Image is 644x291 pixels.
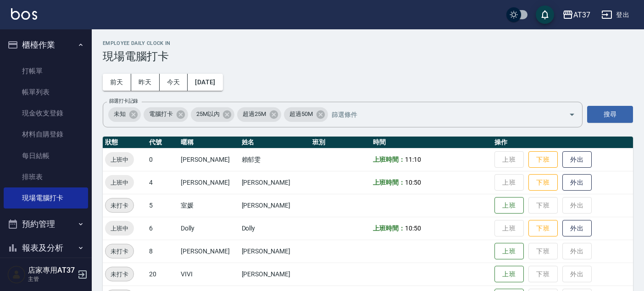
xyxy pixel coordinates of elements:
h3: 現場電腦打卡 [103,50,633,63]
td: 0 [147,148,178,171]
a: 現金收支登錄 [4,103,88,124]
td: [PERSON_NAME] [239,171,310,194]
td: 20 [147,263,178,286]
button: Open [565,107,579,122]
td: [PERSON_NAME] [239,263,310,286]
td: 8 [147,240,178,263]
a: 打帳單 [4,60,88,82]
span: 電腦打卡 [144,110,178,119]
b: 上班時間： [373,225,405,232]
button: 上班 [494,266,524,283]
span: 10:50 [405,225,421,232]
div: 未知 [108,107,141,122]
td: Dolly [239,217,310,240]
div: 電腦打卡 [144,107,188,122]
a: 排班表 [4,166,88,187]
span: 11:10 [405,156,421,163]
th: 姓名 [239,137,310,148]
h2: Employee Daily Clock In [103,40,633,46]
button: 昨天 [131,74,160,91]
b: 上班時間： [373,179,405,186]
span: 未打卡 [105,247,133,256]
a: 現場電腦打卡 [4,187,88,209]
button: 下班 [528,174,558,191]
span: 上班中 [105,178,134,187]
input: 篩選條件 [329,106,553,122]
a: 每日結帳 [4,145,88,166]
img: Logo [11,8,37,20]
span: 10:50 [405,179,421,186]
th: 代號 [147,137,178,148]
th: 暱稱 [178,137,239,148]
button: 搜尋 [587,106,633,123]
img: Person [7,265,26,284]
label: 篩選打卡記錄 [109,98,138,104]
td: [PERSON_NAME] [239,194,310,217]
button: 上班 [494,197,524,214]
td: 賴郁雯 [239,148,310,171]
a: 帳單列表 [4,82,88,103]
td: [PERSON_NAME] [239,240,310,263]
button: [DATE] [188,74,222,91]
a: 材料自購登錄 [4,124,88,145]
td: [PERSON_NAME] [178,148,239,171]
span: 上班中 [105,224,134,233]
button: save [536,5,554,24]
span: 25M以內 [191,110,225,119]
span: 未打卡 [105,201,133,210]
button: 前天 [103,74,131,91]
button: 外出 [562,151,592,168]
span: 超過25M [237,110,272,119]
button: 下班 [528,220,558,237]
td: 4 [147,171,178,194]
div: 超過50M [284,107,328,122]
button: 下班 [528,151,558,168]
button: 預約管理 [4,212,88,236]
button: AT37 [559,5,594,24]
th: 班別 [310,137,371,148]
td: Dolly [178,217,239,240]
h5: 店家專用AT37 [28,266,75,275]
td: 室媛 [178,194,239,217]
td: [PERSON_NAME] [178,171,239,194]
span: 未打卡 [105,269,133,279]
button: 今天 [160,74,188,91]
div: 超過25M [237,107,281,122]
th: 操作 [492,137,633,148]
button: 報表及分析 [4,236,88,260]
button: 外出 [562,220,592,237]
span: 未知 [108,110,131,119]
p: 主管 [28,275,75,283]
span: 上班中 [105,155,134,165]
div: 25M以內 [191,107,235,122]
button: 外出 [562,174,592,191]
th: 狀態 [103,137,147,148]
b: 上班時間： [373,156,405,163]
td: 5 [147,194,178,217]
div: AT37 [573,9,590,21]
td: VIVI [178,263,239,286]
span: 超過50M [284,110,318,119]
td: [PERSON_NAME] [178,240,239,263]
td: 6 [147,217,178,240]
button: 登出 [598,6,633,23]
button: 櫃檯作業 [4,33,88,57]
button: 上班 [494,243,524,260]
th: 時間 [371,137,492,148]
